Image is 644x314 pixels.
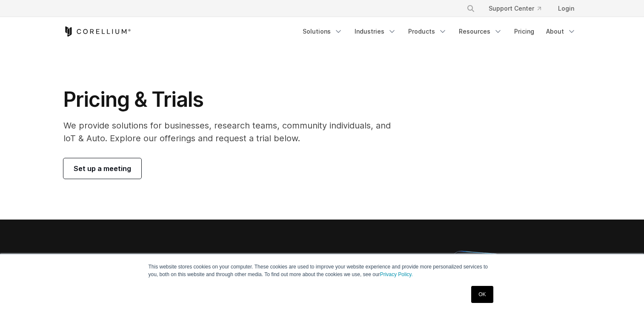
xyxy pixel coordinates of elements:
a: About [541,24,581,39]
a: Set up a meeting [63,158,141,179]
a: Corellium Home [63,26,131,37]
a: Privacy Policy. [380,271,413,277]
h1: Pricing & Trials [63,87,403,112]
p: We provide solutions for businesses, research teams, community individuals, and IoT & Auto. Explo... [63,119,403,145]
button: Search [463,1,478,16]
a: Solutions [298,24,348,39]
a: Login [551,1,581,16]
a: Support Center [482,1,548,16]
p: This website stores cookies on your computer. These cookies are used to improve your website expe... [149,263,496,278]
a: Pricing [509,24,539,39]
span: Set up a meeting [74,163,131,174]
div: Navigation Menu [456,1,581,16]
a: Industries [349,24,401,39]
div: Navigation Menu [298,24,581,39]
a: OK [471,286,493,303]
a: Resources [454,24,507,39]
a: Products [403,24,452,39]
